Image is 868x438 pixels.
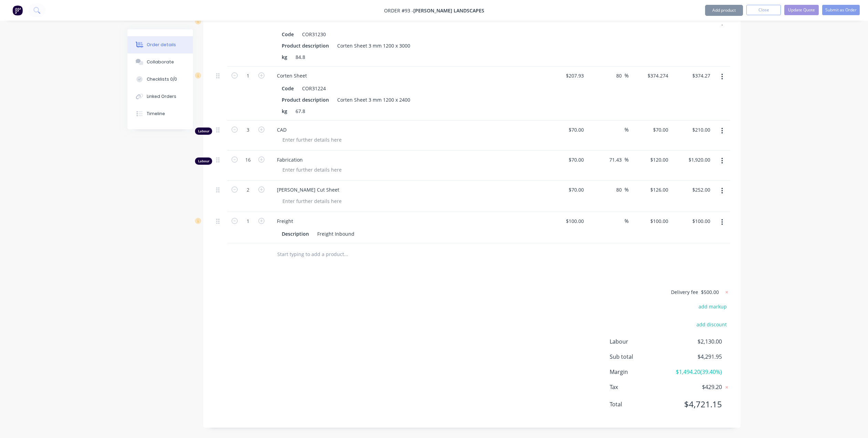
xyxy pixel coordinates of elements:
[610,400,671,408] span: Total
[299,29,329,39] div: COR31230
[271,71,312,81] div: Corten Sheet
[334,95,413,105] div: Corten Sheet 3 mm 1200 x 2400
[279,83,297,93] div: Code
[624,156,629,164] span: %
[624,186,629,194] span: %
[610,337,671,346] span: Labour
[784,5,819,15] button: Update Quote
[271,185,345,195] div: [PERSON_NAME] Cut Sheet
[279,29,297,39] div: Code
[413,7,484,14] span: [PERSON_NAME] Landscapes
[624,217,629,225] span: %
[671,289,698,295] span: Delivery fee
[271,216,299,226] div: Freight
[127,88,193,105] button: Linked Orders
[127,71,193,88] button: Checklists 0/0
[12,5,23,16] img: Factory
[147,59,174,65] div: Collaborate
[746,5,781,15] button: Close
[671,398,722,410] span: $4,721.15
[610,383,671,391] span: Tax
[671,368,722,376] span: $1,494.20 ( 39.40 %)
[147,93,176,100] div: Linked Orders
[277,156,541,163] span: Fabrication
[293,106,308,116] div: 67.8
[293,52,308,62] div: 84.8
[701,288,719,296] span: $500.00
[624,126,629,134] span: %
[610,353,671,361] span: Sub total
[195,157,212,165] div: Labour
[147,111,165,117] div: Timeline
[695,302,730,311] button: add markup
[299,83,329,93] div: COR31224
[195,128,212,135] div: Labour
[279,41,332,51] div: Product description
[279,95,332,105] div: Product description
[671,337,722,346] span: $2,130.00
[822,5,860,15] button: Submit as Order
[671,383,722,391] span: $429.20
[610,368,671,376] span: Margin
[334,41,413,51] div: Corten Sheet 3 mm 1200 x 3000
[127,105,193,122] button: Timeline
[314,229,357,239] div: Freight Inbound
[384,7,413,14] span: Order #93 -
[277,126,541,133] span: CAD
[279,106,290,116] div: kg
[693,319,730,329] button: add discount
[147,76,177,82] div: Checklists 0/0
[147,42,176,48] div: Order details
[279,229,312,239] div: Description
[705,5,743,16] button: Add product
[624,72,629,80] span: %
[127,53,193,71] button: Collaborate
[277,247,415,261] input: Start typing to add a product...
[279,52,290,62] div: kg
[127,36,193,53] button: Order details
[671,353,722,361] span: $4,291.95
